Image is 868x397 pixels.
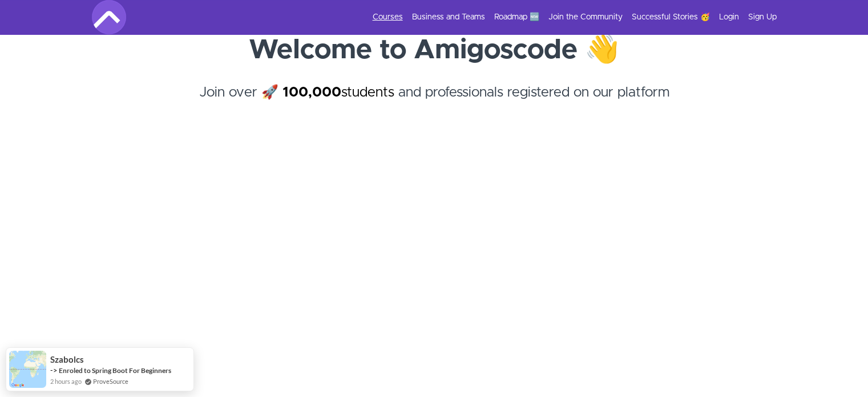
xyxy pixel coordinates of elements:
[282,86,394,99] a: 100,000students
[249,37,619,64] strong: Welcome to Amigoscode 👋
[412,11,485,23] a: Business and Teams
[373,11,403,23] a: Courses
[59,366,171,375] a: Enroled to Spring Boot For Beginners
[719,11,739,23] a: Login
[50,355,84,364] span: Szabolcs
[50,376,82,386] span: 2 hours ago
[93,376,128,386] a: ProveSource
[548,11,623,23] a: Join the Community
[9,351,46,388] img: provesource social proof notification image
[50,366,58,375] span: ->
[748,11,777,23] a: Sign Up
[282,86,341,99] strong: 100,000
[92,82,777,123] h4: Join over 🚀 and professionals registered on our platform
[632,11,710,23] a: Successful Stories 🥳
[494,11,539,23] a: Roadmap 🆕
